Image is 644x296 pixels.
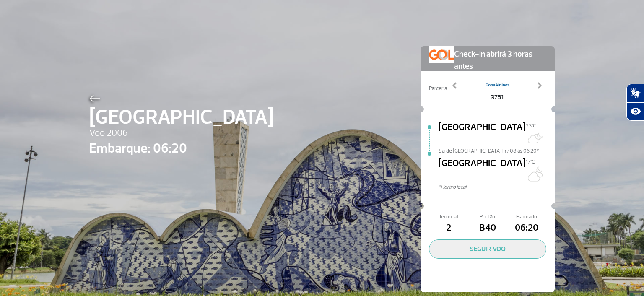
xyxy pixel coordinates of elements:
[468,213,507,221] span: Portão
[507,221,546,235] span: 06:20
[439,183,555,191] span: *Horáro local
[429,85,448,93] span: Parceria:
[626,84,644,102] button: Abrir tradutor de língua de sinais.
[526,130,543,146] img: Muitas nuvens
[468,221,507,235] span: B40
[507,213,546,221] span: Estimado
[439,120,526,147] span: [GEOGRAPHIC_DATA]
[526,158,535,165] span: 17°C
[626,84,644,121] div: Plugin de acessibilidade da Hand Talk.
[89,126,273,140] span: Voo 2006
[454,46,546,73] span: Check-in abrirá 3 horas antes
[526,166,543,182] img: Algumas nuvens
[429,239,546,259] button: SEGUIR VOO
[429,213,468,221] span: Terminal
[626,102,644,121] button: Abrir recursos assistivos.
[429,221,468,235] span: 2
[526,122,536,129] span: 23°C
[89,102,273,132] span: [GEOGRAPHIC_DATA]
[485,92,510,102] span: 3751
[89,138,273,158] span: Embarque: 06:20
[439,147,555,153] span: Sai de [GEOGRAPHIC_DATA] Fr/08 às 06:20*
[439,156,526,183] span: [GEOGRAPHIC_DATA]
